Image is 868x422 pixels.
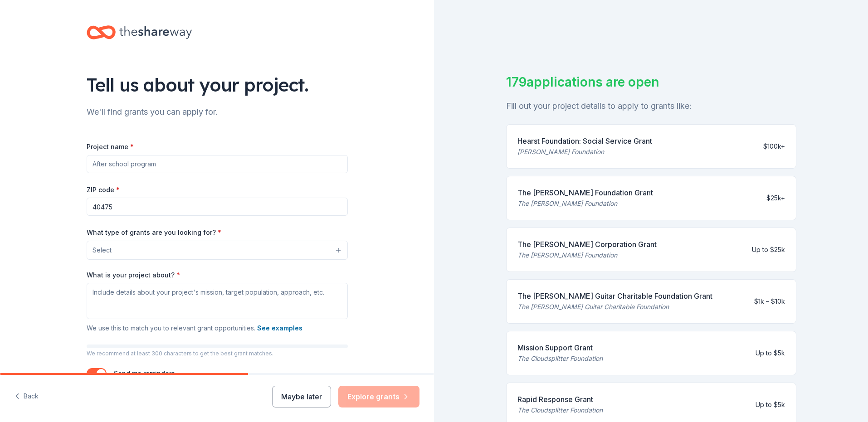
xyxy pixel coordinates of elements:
div: Up to $5k [756,399,785,410]
div: The [PERSON_NAME] Guitar Charitable Foundation [517,301,712,312]
div: [PERSON_NAME] Foundation [517,146,652,157]
div: Tell us about your project. [87,72,348,97]
div: The [PERSON_NAME] Foundation [517,250,657,261]
label: Send me reminders [114,369,175,377]
div: The [PERSON_NAME] Foundation [517,198,653,209]
div: Mission Support Grant [517,342,603,353]
div: The Cloudsplitter Foundation [517,353,603,364]
div: $100k+ [763,141,785,152]
div: 179 applications are open [506,73,796,92]
div: We'll find grants you can apply for. [87,105,348,119]
span: We use this to match you to relevant grant opportunities. [87,324,302,332]
button: See examples [257,323,302,334]
div: The [PERSON_NAME] Foundation Grant [517,187,653,198]
div: Rapid Response Grant [517,394,603,405]
p: We recommend at least 300 characters to get the best grant matches. [87,350,348,357]
span: Select [93,245,112,256]
div: Fill out your project details to apply to grants like: [506,99,796,113]
label: What type of grants are you looking for? [87,228,221,237]
div: Up to $25k [752,244,785,255]
div: $1k – $10k [754,296,785,307]
div: The [PERSON_NAME] Guitar Charitable Foundation Grant [517,291,712,301]
div: $25k+ [766,193,785,204]
label: What is your project about? [87,271,180,280]
div: The [PERSON_NAME] Corporation Grant [517,239,657,250]
label: Project name [87,142,134,151]
label: ZIP code [87,185,120,194]
input: After school program [87,155,348,173]
button: Maybe later [272,386,331,407]
button: Select [87,241,348,260]
div: Up to $5k [756,348,785,359]
button: Back [15,387,39,406]
div: Hearst Foundation: Social Service Grant [517,136,652,146]
input: 12345 (U.S. only) [87,198,348,216]
div: The Cloudsplitter Foundation [517,405,603,416]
